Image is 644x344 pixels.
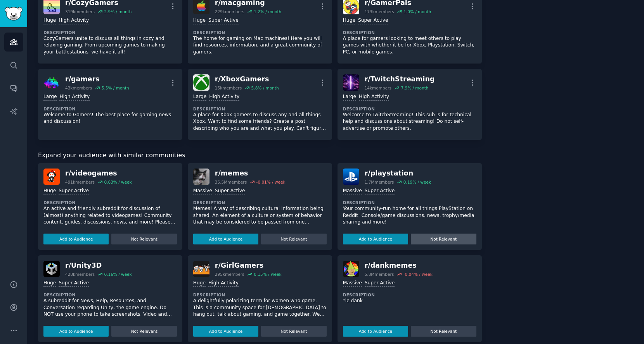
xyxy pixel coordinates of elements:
div: Super Active [215,187,245,195]
div: r/ videogames [65,169,132,178]
p: *le dank [343,298,476,304]
img: GummySearch logo [5,7,23,21]
button: Not Relevant [111,234,177,244]
div: High Activity [208,280,239,287]
div: 2.9 % / month [104,9,132,14]
div: Massive [343,280,362,287]
p: Memes! A way of describing cultural information being shared. An element of a culture or system o... [193,205,327,226]
div: -0.01 % / week [256,179,286,185]
div: 1.0 % / month [403,9,431,14]
p: CozyGamers unite to discuss all things in cozy and relaxing gaming. From upcoming games to making... [43,35,177,56]
img: videogames [43,169,60,185]
div: 43k members [65,85,92,91]
button: Not Relevant [261,326,326,337]
div: r/ memes [215,169,286,178]
div: 5.5 % / month [102,85,129,91]
p: Welcome to Gamers! The best place for gaming news and discussion! [43,112,177,125]
div: r/ XboxGamers [215,74,279,84]
p: A delightfully polarizing term for women who game. This is a community space for [DEMOGRAPHIC_DAT... [193,298,327,318]
p: The home for gaming on Mac machines! Here you will find resources, information, and a great commu... [193,35,327,56]
div: Huge [43,17,56,24]
div: 491k members [65,179,95,185]
div: 295k members [215,272,244,277]
div: 1.7M members [365,179,394,185]
div: Super Active [365,280,395,287]
div: Huge [343,17,355,24]
img: GirlGamers [193,261,209,277]
div: High Activity [359,93,389,101]
button: Add to Audience [343,326,408,337]
button: Not Relevant [111,326,177,337]
button: Add to Audience [43,326,109,337]
dt: Description [343,200,476,205]
div: Super Active [59,280,89,287]
div: 7.9 % / month [401,85,428,91]
dt: Description [193,200,327,205]
div: 0.19 % / week [403,179,431,185]
img: dankmemes [343,261,359,277]
p: A subreddit for News, Help, Resources, and Conversation regarding Unity, the game engine. Do NOT ... [43,298,177,318]
div: -0.04 % / week [403,272,433,277]
div: Large [43,93,57,101]
dt: Description [343,106,476,112]
div: Huge [193,17,206,24]
dt: Description [193,30,327,35]
div: Huge [43,280,56,287]
img: playstation [343,169,359,185]
div: r/ gamers [65,74,129,84]
a: XboxGamersr/XboxGamers15kmembers5.8% / monthLargeHigh ActivityDescriptionA place for Xbox gamers ... [188,69,332,140]
dt: Description [43,292,177,298]
dt: Description [193,106,327,112]
dt: Description [43,30,177,35]
p: Welcome to TwitchStreaming! This sub is for technical help and discussions about streaming! Do no... [343,112,476,132]
dt: Description [343,30,476,35]
div: High Activity [59,93,90,101]
div: 0.15 % / week [254,272,281,277]
img: XboxGamers [193,74,209,91]
a: TwitchStreamingr/TwitchStreaming14kmembers7.9% / monthLargeHigh ActivityDescriptionWelcome to Twi... [338,69,482,140]
div: Super Active [208,17,239,24]
button: Not Relevant [411,326,476,337]
button: Add to Audience [193,234,258,244]
div: 14k members [365,85,391,91]
a: gamersr/gamers43kmembers5.5% / monthLargeHigh ActivityDescriptionWelcome to Gamers! The best plac... [38,69,182,140]
div: 428k members [65,272,95,277]
div: 5.8M members [365,272,394,277]
div: Large [343,93,356,101]
div: Massive [193,187,212,195]
dt: Description [193,292,327,298]
button: Add to Audience [43,234,109,244]
img: memes [193,169,209,185]
div: High Activity [59,17,89,24]
div: 35.5M members [215,179,247,185]
dt: Description [343,292,476,298]
div: Huge [43,187,56,195]
dt: Description [43,200,177,205]
div: 5.8 % / month [251,85,279,91]
img: Unity3D [43,261,60,277]
div: 15k members [215,85,242,91]
div: r/ TwitchStreaming [365,74,435,84]
img: TwitchStreaming [343,74,359,91]
div: Large [193,93,206,101]
img: gamers [43,74,60,91]
div: 229k members [215,9,244,14]
div: Super Active [59,187,89,195]
div: High Activity [209,93,239,101]
button: Add to Audience [343,234,408,244]
div: Huge [193,280,206,287]
div: 1.2 % / month [254,9,281,14]
span: Expand your audience with similar communities [38,151,185,160]
div: r/ playstation [365,169,431,178]
div: 173k members [365,9,394,14]
div: r/ Unity3D [65,261,132,270]
dt: Description [43,106,177,112]
div: 0.16 % / week [104,272,132,277]
p: A place for Xbox gamers to discuss any and all things Xbox. Want to find some friends? Create a p... [193,112,327,132]
button: Not Relevant [411,234,476,244]
button: Add to Audience [193,326,258,337]
div: 319k members [65,9,95,14]
p: An active and friendly subreddit for discussion of (almost) anything related to videogames! Commu... [43,205,177,226]
div: 0.63 % / week [104,179,132,185]
button: Not Relevant [261,234,326,244]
